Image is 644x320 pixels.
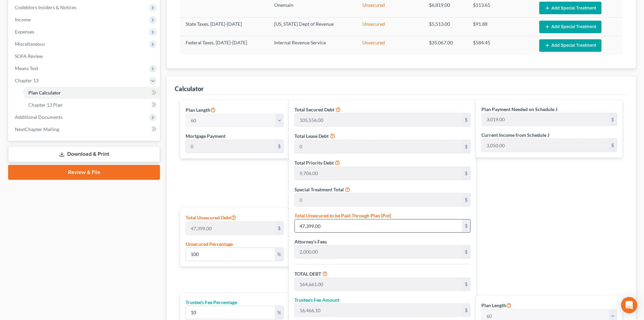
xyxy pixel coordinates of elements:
[186,213,236,221] label: Total Unsecured Debt
[357,36,423,55] td: Unsecured
[186,106,216,114] label: Plan Length
[294,186,344,193] label: Special Treatment Total
[186,306,275,319] input: 0.00
[186,248,275,261] input: 0.00
[462,304,470,317] div: $
[468,17,534,36] td: $91.88
[269,36,357,55] td: Internal Revenue Service
[294,132,329,140] label: Total Lease Debt
[186,240,233,248] label: Unsecured Percentage
[295,140,462,153] input: 0.00
[481,106,557,113] label: Plan Payment Needed on Schedule J
[23,87,160,99] a: Plan Calculator
[175,85,204,93] div: Calculator
[462,193,470,206] div: $
[609,113,617,126] div: $
[468,36,534,55] td: $584.45
[295,246,462,258] input: 0.00
[294,270,321,277] label: TOTAL DEBT
[295,219,462,232] input: 0.00
[294,238,327,245] label: Attorney’s Fees
[15,17,30,22] span: Income
[186,140,275,153] input: 0.00
[28,90,61,95] span: Plan Calculator
[539,2,601,14] button: Add Special Treatment
[9,50,160,62] a: SOFA Review
[15,78,39,83] span: Chapter 13
[462,167,470,180] div: $
[275,248,283,261] div: %
[294,159,334,166] label: Total Priority Debt
[8,165,160,180] a: Review & File
[28,102,63,108] span: Chapter 13 Plan
[275,140,283,153] div: $
[621,297,637,313] div: Open Intercom Messenger
[15,114,63,120] span: Additional Documents
[539,39,601,52] button: Add Special Treatment
[15,41,45,47] span: Miscellaneous
[269,17,357,36] td: [US_STATE] Dept of Revenue
[15,53,43,59] span: SOFA Review
[462,246,470,258] div: $
[8,146,160,162] a: Download & Print
[15,126,59,132] span: NextChapter Mailing
[15,65,38,71] span: Means Test
[180,36,269,55] td: Federal Taxes, [DATE]-[DATE]
[462,278,470,291] div: $
[539,21,601,33] button: Add Special Treatment
[294,106,334,113] label: Total Secured Debt
[9,123,160,135] a: NextChapter Mailing
[186,132,225,140] label: Mortgage Payment
[15,29,34,35] span: Expenses
[295,193,462,206] input: 0.00
[462,113,470,126] div: $
[424,36,468,55] td: $35,067.00
[295,278,462,291] input: 0.00
[482,113,609,126] input: 0.00
[424,17,468,36] td: $5,513.00
[180,17,269,36] td: State Taxes, [DATE]-[DATE]
[295,113,462,126] input: 0.00
[609,139,617,152] div: $
[186,222,275,235] input: 0.00
[294,296,339,303] label: Trustee’s Fee Amount
[481,131,549,138] label: Current Income from Schedule J
[481,301,511,309] label: Plan Length
[295,304,462,317] input: 0.00
[23,99,160,111] a: Chapter 13 Plan
[295,167,462,180] input: 0.00
[462,219,470,232] div: $
[15,4,76,10] span: Codebtors Insiders & Notices
[275,306,283,319] div: %
[186,299,237,306] label: Trustee’s Fee Percentage
[482,139,609,152] input: 0.00
[462,140,470,153] div: $
[275,222,283,235] div: $
[357,17,423,36] td: Unsecured
[294,212,391,219] label: Total Unsecured to be Paid Through Plan (Pot)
